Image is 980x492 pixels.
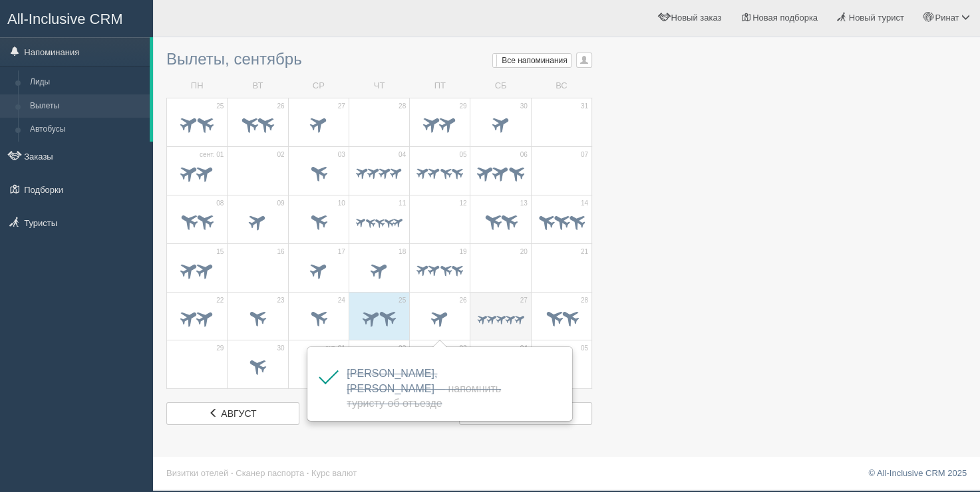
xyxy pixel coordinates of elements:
[502,56,568,65] span: Все напоминания
[221,408,256,419] span: август
[216,247,224,257] span: 15
[307,468,309,478] span: ·
[24,118,150,142] a: Автобусы
[752,13,818,23] span: Новая подборка
[581,150,588,160] span: 07
[311,468,357,478] a: Курс валют
[277,199,284,208] span: 09
[338,102,345,111] span: 27
[277,344,284,353] span: 30
[216,199,224,208] span: 08
[166,402,299,425] a: август
[581,296,588,305] span: 28
[24,94,150,118] a: Вылеты
[216,344,224,353] span: 29
[520,296,528,305] span: 27
[236,468,304,478] a: Сканер паспорта
[166,468,228,478] a: Визитки отелей
[470,74,531,98] td: СБ
[581,344,588,353] span: 05
[459,150,466,160] span: 05
[459,296,466,305] span: 26
[459,199,466,208] span: 12
[531,74,591,98] td: ВС
[520,150,528,160] span: 06
[581,102,588,111] span: 31
[167,74,228,98] td: ПН
[216,296,224,305] span: 22
[200,150,224,160] span: сент. 01
[520,247,528,257] span: 20
[288,74,349,98] td: СР
[581,247,588,257] span: 21
[868,468,967,478] a: © All-Inclusive CRM 2025
[520,102,528,111] span: 30
[399,150,406,160] span: 04
[277,102,284,111] span: 26
[338,150,345,160] span: 03
[231,468,234,478] span: ·
[399,344,406,353] span: 02
[228,74,288,98] td: ВТ
[459,102,466,111] span: 29
[338,296,345,305] span: 24
[410,74,470,98] td: ПТ
[277,296,284,305] span: 23
[277,247,284,257] span: 16
[399,296,406,305] span: 25
[166,51,592,68] h3: Вылеты, сентябрь
[338,199,345,208] span: 10
[24,70,150,94] a: Лиды
[671,13,721,23] span: Новый заказ
[7,11,123,27] span: All-Inclusive CRM
[520,199,528,208] span: 13
[349,74,409,98] td: ЧТ
[459,344,466,353] span: 03
[399,102,406,111] span: 28
[216,102,224,111] span: 25
[399,199,406,208] span: 11
[347,368,501,410] a: [PERSON_NAME], [PERSON_NAME]— Напомнить туристу об отъезде
[399,247,406,257] span: 18
[347,368,501,410] span: [PERSON_NAME], [PERSON_NAME]
[459,247,466,257] span: 19
[338,247,345,257] span: 17
[849,13,904,23] span: Новый турист
[935,13,959,23] span: Ринат
[325,344,345,353] span: окт. 01
[520,344,528,353] span: 04
[581,199,588,208] span: 14
[277,150,284,160] span: 02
